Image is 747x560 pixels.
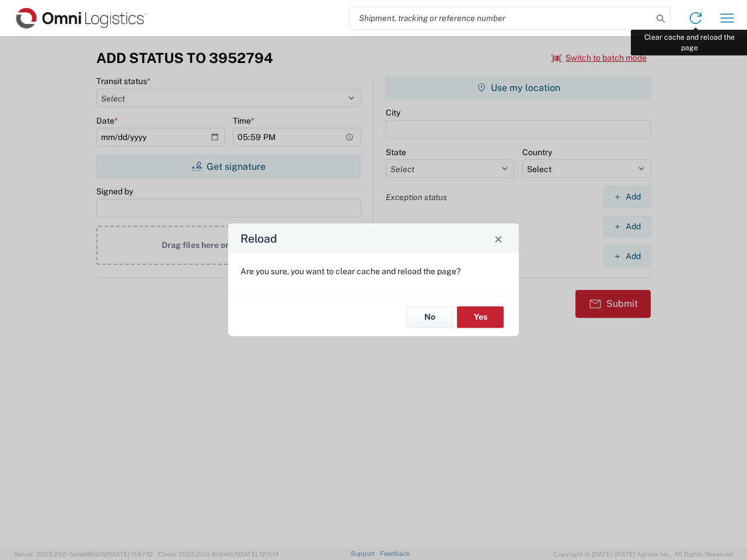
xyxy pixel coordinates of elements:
h4: Reload [240,230,277,247]
button: No [406,306,453,328]
input: Shipment, tracking or reference number [350,7,652,29]
button: Yes [457,306,504,328]
button: Close [490,230,507,247]
p: Are you sure, you want to clear cache and reload the page? [240,266,507,276]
